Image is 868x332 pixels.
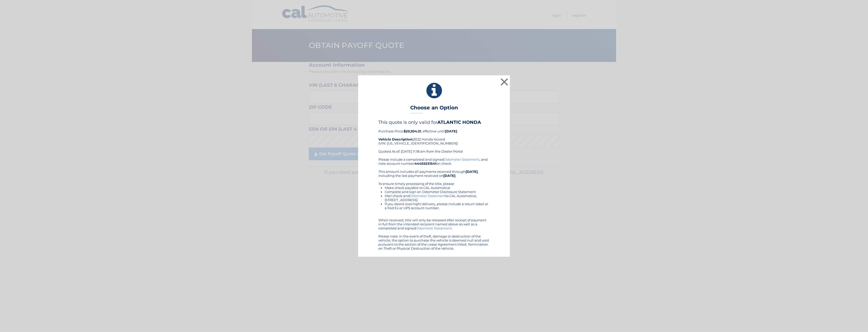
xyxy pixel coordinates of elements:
b: $20,934.31 [404,129,421,133]
b: 44455531541 [415,161,436,165]
a: Odometer Statement [444,157,480,161]
a: Odometer Statement [416,226,452,230]
a: Odometer Statement [410,194,445,198]
li: Make check payable to CAL Automotive [385,186,490,190]
h4: This quote is only valid for [378,120,490,125]
h3: Choose an Option [410,105,458,113]
b: [DATE] [443,174,455,178]
li: Complete and sign an Odometer Disclosure Statement [385,190,490,194]
strong: Vehicle Description: [378,137,413,141]
b: [DATE] [445,129,457,133]
li: If you desire overnight delivery, please include a return label or a Fed Ex or UPS account number. [385,202,490,210]
b: [DATE] [466,170,478,174]
b: ATLANTIC HONDA [437,120,481,125]
button: × [499,77,509,87]
li: Mail check and to CAL Automotive, [STREET_ADDRESS] [385,194,490,202]
div: Purchase Price: , effective until 2022 Honda Accord (VIN: [US_VEHICLE_IDENTIFICATION_NUMBER]) Quo... [378,120,490,157]
div: Please include a completed and signed , and note account number on check. This amount includes al... [378,157,490,250]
